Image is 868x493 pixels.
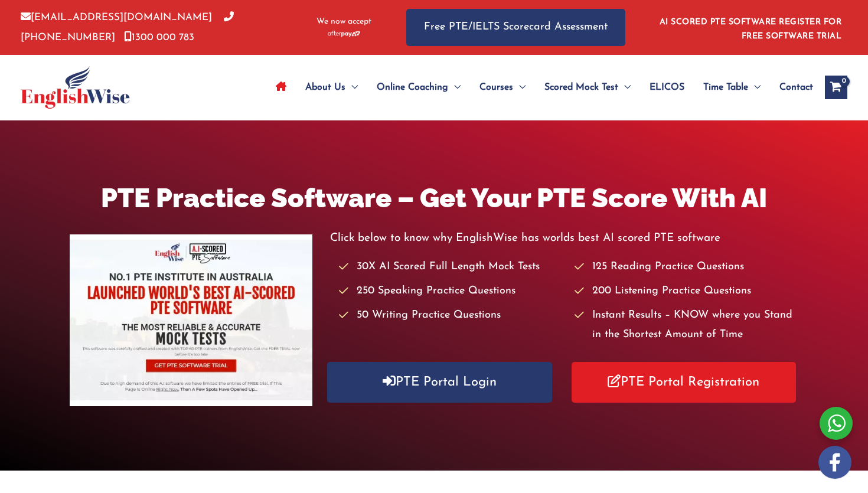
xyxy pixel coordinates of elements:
[345,67,358,108] span: Menu Toggle
[470,67,535,108] a: CoursesMenu Toggle
[339,306,563,325] li: 50 Writing Practice Questions
[575,282,799,301] li: 200 Listening Practice Questions
[70,234,313,406] img: pte-institute-main
[330,228,798,248] p: Click below to know why EnglishWise has worlds best AI scored PTE software
[406,9,625,46] a: Free PTE/IELTS Scorecard Assessment
[328,31,360,37] img: Afterpay-Logo
[513,67,526,108] span: Menu Toggle
[618,67,631,108] span: Menu Toggle
[367,67,470,108] a: Online CoachingMenu Toggle
[779,67,813,108] span: Contact
[448,67,461,108] span: Menu Toggle
[339,257,563,277] li: 30X AI Scored Full Length Mock Tests
[377,67,448,108] span: Online Coaching
[305,67,345,108] span: About Us
[640,67,694,108] a: ELICOS
[660,18,842,41] a: AI SCORED PTE SOFTWARE REGISTER FOR FREE SOFTWARE TRIAL
[316,16,371,28] span: We now accept
[818,446,851,479] img: white-facebook.png
[327,362,552,403] a: PTE Portal Login
[124,32,194,43] a: 1300 000 783
[21,12,234,42] a: [PHONE_NUMBER]
[748,67,761,108] span: Menu Toggle
[21,66,130,109] img: cropped-ew-logo
[652,8,847,47] aside: Header Widget 1
[650,67,684,108] span: ELICOS
[544,67,618,108] span: Scored Mock Test
[70,179,799,217] h1: PTE Practice Software – Get Your PTE Score With AI
[296,67,367,108] a: About UsMenu Toggle
[575,257,799,277] li: 125 Reading Practice Questions
[266,67,813,108] nav: Site Navigation: Main Menu
[703,67,748,108] span: Time Table
[694,67,770,108] a: Time TableMenu Toggle
[575,306,799,345] li: Instant Results – KNOW where you Stand in the Shortest Amount of Time
[825,76,847,99] a: View Shopping Cart, empty
[535,67,640,108] a: Scored Mock TestMenu Toggle
[479,67,513,108] span: Courses
[21,12,212,22] a: [EMAIL_ADDRESS][DOMAIN_NAME]
[339,282,563,301] li: 250 Speaking Practice Questions
[770,67,813,108] a: Contact
[572,362,797,403] a: PTE Portal Registration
